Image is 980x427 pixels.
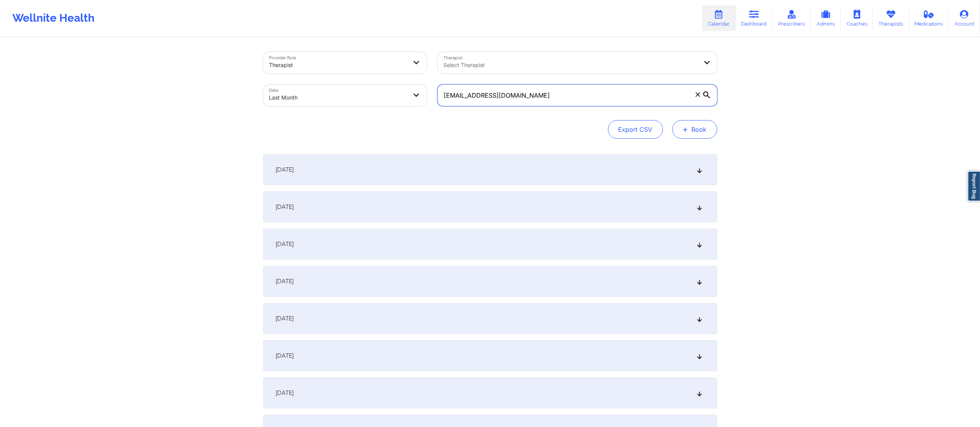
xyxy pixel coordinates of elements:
[276,352,294,360] span: [DATE]
[811,5,841,31] a: Admins
[276,166,294,174] span: [DATE]
[276,389,294,397] span: [DATE]
[276,240,294,248] span: [DATE]
[269,89,407,106] div: Last Month
[841,5,873,31] a: Coaches
[276,203,294,211] span: [DATE]
[735,5,773,31] a: Dashboard
[608,120,663,139] button: Export CSV
[269,57,407,74] div: Therapist
[276,277,294,285] span: [DATE]
[437,84,717,106] input: Search by patient email
[949,5,980,31] a: Account
[276,315,294,322] span: [DATE]
[909,5,949,31] a: Medications
[873,5,909,31] a: Therapists
[702,5,735,31] a: Calendar
[968,171,980,201] a: Report Bug
[683,127,689,131] span: +
[773,5,811,31] a: Prescribers
[672,120,717,139] button: +Book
